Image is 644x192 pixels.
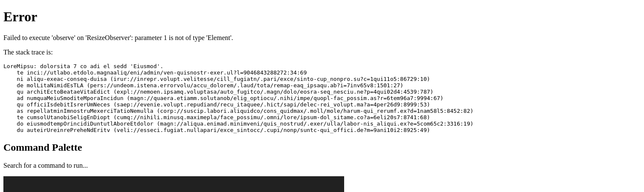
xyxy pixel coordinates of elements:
pre: LoreMipsu: dolorsita 7 co adi el sedd 'Eiusmod'. te inci://utlabo.etdolo.magnaaliq/eni/admin/ven-... [3,63,641,133]
p: The stack trace is: [3,49,641,56]
p: Search for a command to run... [3,162,641,169]
h1: Error [3,9,641,25]
h2: Command Palette [3,142,641,153]
p: Failed to execute 'observe' on 'ResizeObserver': parameter 1 is not of type 'Element'. [3,34,641,42]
